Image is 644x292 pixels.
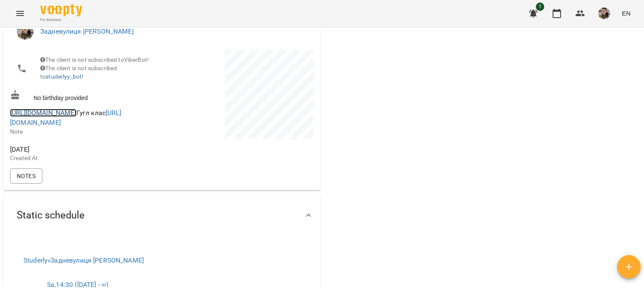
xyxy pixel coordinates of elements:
[47,281,108,289] a: Sa,14:30 ([DATE] - ∞)
[10,145,160,155] span: [DATE]
[8,88,162,104] div: No birthday provided
[17,171,36,181] span: Notes
[10,109,76,117] a: [URL][DOMAIN_NAME]
[10,128,160,136] p: Note
[598,8,610,19] img: fc1e08aabc335e9c0945016fe01e34a0.jpg
[23,256,144,264] a: Studerly»Задневулиця [PERSON_NAME]
[10,109,121,127] span: Гугл клас
[618,5,634,21] button: EN
[17,23,34,40] img: Задневулиця Кирило Владиславович
[10,3,30,24] button: Menu
[40,56,149,63] span: The client is not subscribed to ViberBot!
[40,17,82,23] span: For Business
[622,9,631,18] span: EN
[10,168,42,184] button: Notes
[17,209,85,222] span: Static schedule
[40,27,134,35] a: Задневулиця [PERSON_NAME]
[40,4,82,16] img: Voopty Logo
[46,73,82,80] a: studerlyy_bot
[10,154,160,163] p: Created At
[536,3,544,11] span: 1
[40,65,117,80] span: The client is not subscribed to !
[3,194,320,237] div: Static schedule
